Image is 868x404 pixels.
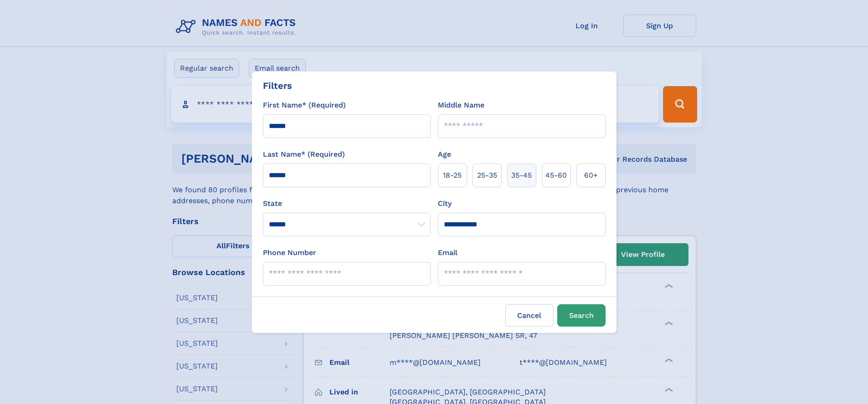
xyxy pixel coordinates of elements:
[263,100,346,111] label: First Name* (Required)
[545,170,567,181] span: 45‑60
[438,198,452,209] label: City
[438,247,457,258] label: Email
[557,304,606,327] button: Search
[477,170,497,181] span: 25‑35
[263,149,345,160] label: Last Name* (Required)
[511,170,532,181] span: 35‑45
[438,100,484,111] label: Middle Name
[505,304,554,327] label: Cancel
[263,198,431,209] label: State
[438,149,451,160] label: Age
[443,170,462,181] span: 18‑25
[263,79,292,92] div: Filters
[584,170,598,181] span: 60+
[263,247,316,258] label: Phone Number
